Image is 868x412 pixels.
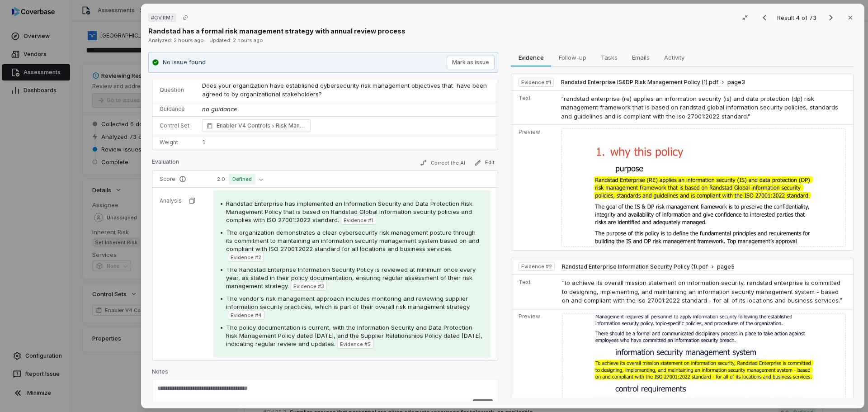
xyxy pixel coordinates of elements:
p: Notes [152,368,498,379]
button: Edit [471,157,498,168]
span: Evidence # 4 [231,312,262,319]
span: Randstad Enterprise has implemented an Information Security and Data Protection Risk Management P... [226,200,472,223]
span: Evidence # 2 [521,263,552,270]
span: # GV.RM.1 [151,14,174,21]
span: Evidence # 1 [521,79,551,86]
td: Text [511,275,558,309]
span: Does your organization have established cybersecurity risk management objectives that have been a... [202,82,489,98]
span: Enabler V4 Controls Risk Management Strategy [217,121,306,130]
span: Updated: 2 hours ago [209,37,263,43]
span: page 5 [717,263,735,270]
button: Mark as issue [447,56,495,69]
p: Guidance [160,105,191,113]
td: Preview [511,125,557,251]
span: Evidence # 3 [293,283,324,290]
button: 2.0Defined [213,174,267,185]
button: Randstad Enterprise Information Security Policy (1).pdfpage5 [562,263,735,271]
span: Evidence # 5 [340,341,371,348]
p: No issue found [163,58,206,67]
button: Correct the AI [416,157,469,168]
button: Previous result [755,12,774,23]
button: Next result [822,12,840,23]
p: Control Set [160,122,191,129]
span: “to achieve its overall mission statement on information security, randstad enterprise is committ... [562,279,842,304]
img: 73ab78fe89f8473f807f6ff3483a87f6_original.jpg_w1200.jpg [561,128,846,246]
span: Evidence [515,52,547,63]
p: Weight [160,139,191,146]
span: The Randstad Enterprise Information Security Policy is reviewed at minimum once every year, as st... [226,266,476,289]
span: The policy documentation is current, with the Information Security and Data Protection Risk Manag... [226,324,482,347]
p: Evaluation [152,158,179,169]
p: Result 4 of 73 [777,13,818,23]
span: Analyzed: 2 hours ago [148,37,204,43]
span: Activity [660,52,688,63]
span: “randstad enterprise (re) applies an information security (is) and data protection (dp) risk mana... [561,95,838,120]
span: Evidence # 2 [231,254,261,261]
span: Tasks [597,52,621,63]
button: Randstad Enterprise IS&DP Risk Management Policy (1).pdfpage3 [561,79,745,86]
button: Copy link [177,9,193,26]
span: Emails [628,52,653,63]
span: no guidance [202,105,237,113]
td: Text [511,90,557,125]
p: Analysis [160,197,182,204]
p: Score [160,175,203,183]
span: The vendor's risk management approach includes monitoring and reviewing supplier information secu... [226,295,471,310]
span: Follow-up [555,52,590,63]
span: 1 [202,138,206,146]
p: Question [160,86,191,94]
span: Randstad Enterprise Information Security Policy (1).pdf [562,263,708,270]
span: Randstad Enterprise IS&DP Risk Management Policy (1).pdf [561,79,718,86]
span: Evidence # 1 [344,217,373,224]
span: The organization demonstrates a clear cybersecurity risk management posture through its commitmen... [226,229,479,252]
p: Randstad has a formal risk management strategy with annual review process [148,26,406,36]
span: page 3 [727,79,745,86]
span: Defined [229,174,255,185]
